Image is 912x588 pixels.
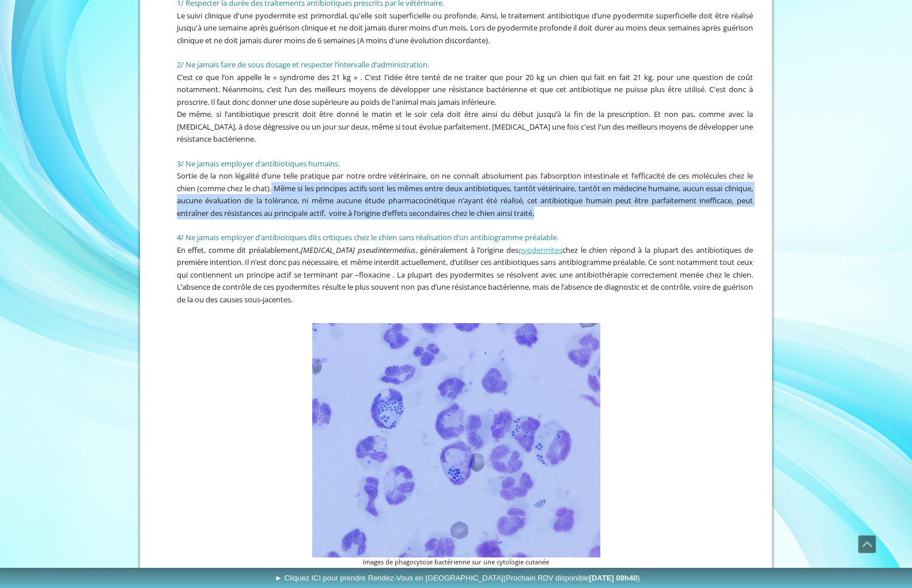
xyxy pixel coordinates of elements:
b: [DATE] 08h40 [589,574,638,582]
span: En effet, comme dit préalablement, , généralement à l’origine des chez le chien répond à la plupa... [177,245,753,305]
a: Défiler vers le haut [858,535,876,553]
span: Défiler vers le haut [858,536,876,553]
figcaption: Images de phagocytose bactérienne sur une cytologie cutanée [312,557,600,567]
span: ► Cliquez ICI pour prendre Rendez-Vous en [GEOGRAPHIC_DATA] [275,574,640,582]
a: pyodermites [519,245,562,255]
span: (Prochain RDV disponible ) [504,574,640,582]
span: Le suivi clinique d'une pyodermite est primordial, qu'elle soit superficielle ou profonde. Ainsi,... [177,10,753,45]
span: C’est ce que l’on appelle le « syndrome des 21 kg » . C'est l'idée être tenté de ne traiter que p... [177,72,753,107]
em: [MEDICAL_DATA] pseudintermedius [301,245,416,255]
span: 2/ Ne jamais faire de sous dosage et respecter l’intervalle d’administration. [177,59,429,70]
span: 4/ Ne jamais employer d’antibiotiques dits critiques chez le chien sans réalisation d’un antibiog... [177,232,558,242]
img: La pyodermite superficielle ou profonde à staphylocoque chez le chien [312,323,600,557]
span: 3/ Ne jamais employer d’antibiotiques humains. [177,158,340,169]
span: De même, si l’antibiotique prescrit doit être donné le matin et le soir cela doit être ainsi du d... [177,109,753,144]
span: Sortie de la non légalité d’une telle pratique par notre ordre vétérinaire, on ne connaît absolum... [177,170,753,218]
